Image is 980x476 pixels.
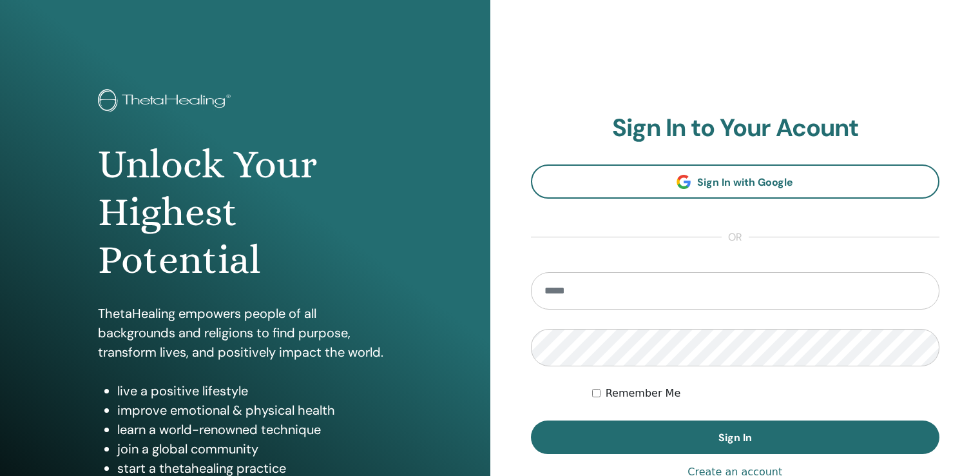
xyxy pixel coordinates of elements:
[117,381,392,401] li: live a positive lifestyle
[531,114,940,143] h2: Sign In to Your Acount
[117,420,392,439] li: learn a world-renowned technique
[531,421,940,454] button: Sign In
[592,386,939,401] div: Keep me authenticated indefinitely or until I manually logout
[531,164,940,199] a: Sign In with Google
[718,431,752,444] span: Sign In
[117,401,392,420] li: improve emotional & physical health
[98,304,392,362] p: ThetaHealing empowers people of all backgrounds and religions to find purpose, transform lives, a...
[98,141,392,284] h1: Unlock Your Highest Potential
[117,439,392,459] li: join a global community
[722,230,749,245] span: or
[697,175,793,189] span: Sign In with Google
[606,386,681,401] label: Remember Me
